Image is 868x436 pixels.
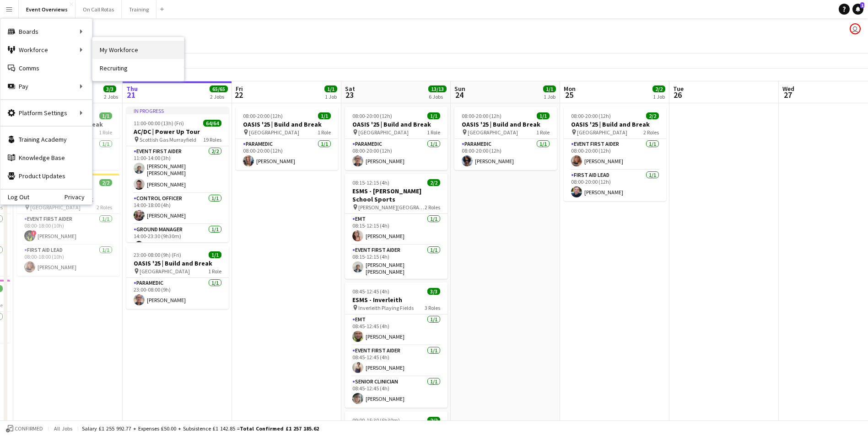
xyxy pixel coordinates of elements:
app-card-role: Event First Aider1/108:15-12:15 (4h)[PERSON_NAME] [PERSON_NAME] [345,245,447,279]
app-card-role: EMT1/108:15-12:15 (4h)[PERSON_NAME] [345,214,447,245]
span: 23:00-08:00 (9h) (Fri) [134,251,181,258]
div: Boards [0,22,92,41]
span: 1/1 [324,85,337,92]
app-job-card: 23:00-08:00 (9h) (Fri)1/1OASIS '25 | Build and Break [GEOGRAPHIC_DATA]1 RoleParamedic1/123:00-08:... [126,246,229,309]
h3: ESMS - Inverleith [345,296,447,304]
div: Pay [0,77,92,96]
span: Tue [673,85,684,93]
h3: OASIS '25 | Build and Break [345,120,447,128]
span: 08:00-20:00 (12h) [352,112,392,119]
h3: OASIS '25 | Build and Break [564,120,666,128]
app-card-role: Paramedic1/108:00-20:00 (12h)[PERSON_NAME] [345,139,447,170]
span: 3/3 [427,288,440,295]
span: Scottish Gas Murrayfield [140,136,196,143]
span: All jobs [52,425,74,432]
h3: OASIS '25 | Build and Break [126,259,229,267]
span: 2/2 [427,179,440,186]
span: 1 Role [208,268,221,275]
span: Sat [345,85,355,93]
app-job-card: In progress11:00-00:00 (13h) (Fri)64/64AC/DC | Power Up Tour Scottish Gas Murrayfield19 RolesEven... [126,107,229,242]
span: Total Confirmed £1 257 185.62 [240,425,319,432]
span: 19 Roles [203,136,221,143]
span: Mon [564,85,576,93]
span: 08:45-12:45 (4h) [352,288,389,295]
app-job-card: 08:15-12:15 (4h)2/2ESMS - [PERSON_NAME] School Sports [PERSON_NAME][GEOGRAPHIC_DATA]2 RolesEMT1/1... [345,174,447,279]
span: 24 [453,90,465,100]
span: 3 Roles [425,304,440,311]
span: [GEOGRAPHIC_DATA] [468,129,518,136]
span: [GEOGRAPHIC_DATA] [577,129,627,136]
span: 2/2 [99,179,112,186]
span: [GEOGRAPHIC_DATA] [358,129,409,136]
a: 1 [852,4,863,15]
span: Confirmed [15,425,43,432]
span: 1/1 [427,112,440,119]
span: 1 Role [536,129,550,136]
a: Recruiting [92,59,184,77]
a: Comms [0,59,92,77]
div: 2 Jobs [210,93,227,100]
span: 3/3 [103,85,116,92]
app-job-card: 08:00-20:00 (12h)1/1OASIS '25 | Build and Break [GEOGRAPHIC_DATA]1 RoleParamedic1/108:00-20:00 (1... [454,107,557,170]
app-user-avatar: Operations Team [850,23,861,34]
h3: OASIS '25 | Build and Break [236,120,338,128]
span: 2/2 [646,112,659,119]
a: Log Out [0,193,29,201]
app-card-role: Event First Aider2/211:00-14:00 (3h)[PERSON_NAME] [PERSON_NAME][PERSON_NAME] [126,146,229,193]
app-card-role: Event First Aider1/108:00-18:00 (10h)![PERSON_NAME] [17,214,119,245]
span: [GEOGRAPHIC_DATA] [140,268,190,275]
span: 09:00-15:30 (6h30m) [352,417,400,424]
app-job-card: 08:45-12:45 (4h)3/3ESMS - Inverleith Inverleith Playing Fields3 RolesEMT1/108:45-12:45 (4h)[PERSO... [345,282,447,408]
app-card-role: Senior Clinician1/108:45-12:45 (4h)[PERSON_NAME] [345,377,447,408]
div: 08:00-20:00 (12h)2/2OASIS '25 | Build and Break [GEOGRAPHIC_DATA]2 RolesEvent First Aider1/108:00... [564,107,666,201]
a: Knowledge Base [0,149,92,167]
span: 1 Role [99,129,112,136]
a: Training Academy [0,130,92,149]
app-job-card: 08:00-20:00 (12h)1/1OASIS '25 | Build and Break [GEOGRAPHIC_DATA]1 RoleParamedic1/108:00-20:00 (1... [236,107,338,170]
span: 25 [562,90,576,100]
span: Wed [782,85,794,93]
span: 64/64 [203,120,221,127]
app-card-role: Paramedic1/108:00-20:00 (12h)[PERSON_NAME] [454,139,557,170]
span: 2 Roles [425,204,440,211]
span: 13/13 [428,85,447,92]
app-card-role: Paramedic1/108:00-20:00 (12h)[PERSON_NAME] [236,139,338,170]
div: 1 Job [544,93,555,100]
app-card-role: Event First Aider1/108:45-12:45 (4h)[PERSON_NAME] [345,346,447,377]
h3: ESMS - [PERSON_NAME] School Sports [345,187,447,203]
div: 1 Job [325,93,337,100]
span: ! [31,230,37,236]
div: 6 Jobs [429,93,446,100]
span: [GEOGRAPHIC_DATA] [249,129,299,136]
a: My Workforce [92,41,184,59]
span: Inverleith Playing Fields [358,304,414,311]
app-card-role: Event First Aider1/108:00-20:00 (12h)[PERSON_NAME] [564,139,666,170]
span: 08:00-20:00 (12h) [462,112,501,119]
h3: AC/DC | Power Up Tour [126,128,229,136]
span: 21 [125,90,138,100]
button: Event Overviews [19,0,75,18]
span: Thu [126,85,138,93]
app-card-role: First Aid Lead1/108:00-20:00 (12h)[PERSON_NAME] [564,170,666,201]
app-card-role: Paramedic1/123:00-08:00 (9h)[PERSON_NAME] [126,278,229,309]
app-job-card: 08:00-20:00 (12h)1/1OASIS '25 | Build and Break [GEOGRAPHIC_DATA]1 RoleParamedic1/108:00-20:00 (1... [345,107,447,170]
span: 08:00-20:00 (12h) [571,112,611,119]
app-job-card: 08:00-18:00 (10h)2/2World Pipe Band Championships - Break [GEOGRAPHIC_DATA]2 RolesEvent First Aid... [17,174,119,276]
span: [PERSON_NAME][GEOGRAPHIC_DATA] [358,204,425,211]
app-card-role: First Aid Lead1/108:00-18:00 (10h)[PERSON_NAME] [17,245,119,276]
span: 1/1 [537,112,550,119]
button: Confirmed [5,424,44,434]
span: 26 [672,90,684,100]
app-card-role: Control Officer1/114:00-18:00 (4h)[PERSON_NAME] [126,193,229,224]
div: Platform Settings [0,104,92,122]
button: Training [122,0,156,18]
button: On Call Rotas [75,0,122,18]
span: 08:15-12:15 (4h) [352,179,389,186]
app-card-role: EMT1/108:45-12:45 (4h)[PERSON_NAME] [345,314,447,346]
span: 1 Role [427,129,440,136]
